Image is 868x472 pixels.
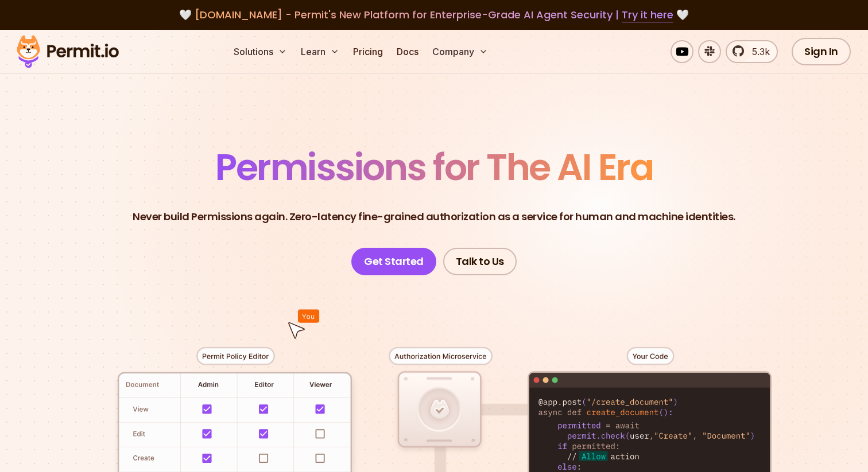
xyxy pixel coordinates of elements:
[745,45,770,58] span: 5.3k
[392,40,423,63] a: Docs
[215,142,653,193] span: Permissions for The AI Era
[622,7,673,22] a: Try it here
[28,7,840,23] div: 🤍 🤍
[351,248,436,275] a: Get Started
[443,248,517,275] a: Talk to Us
[229,40,292,63] button: Solutions
[296,40,344,63] button: Learn
[133,209,735,225] p: Never build Permissions again. Zero-latency fine-grained authorization as a service for human and...
[11,32,124,71] img: Permit logo
[348,40,387,63] a: Pricing
[428,40,493,63] button: Company
[726,40,778,63] a: 5.3k
[195,7,673,22] span: [DOMAIN_NAME] - Permit's New Platform for Enterprise-Grade AI Agent Security |
[792,38,851,65] a: Sign In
